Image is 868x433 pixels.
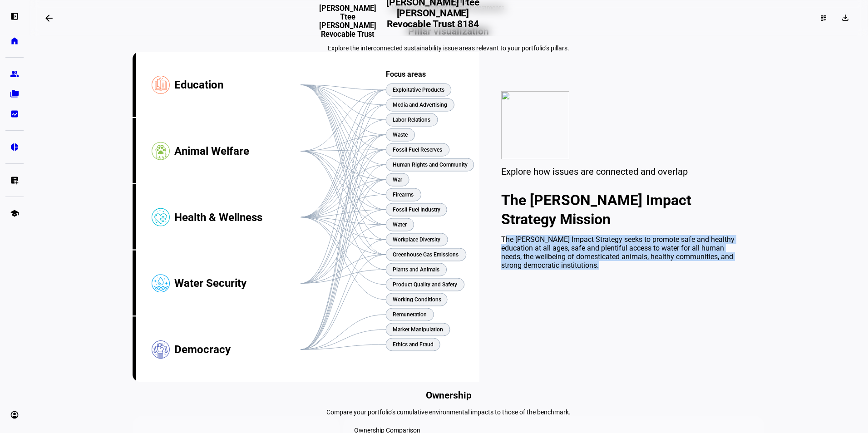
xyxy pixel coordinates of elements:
[10,209,19,218] eth-mat-symbol: school
[501,166,743,177] div: Explore how issues are connected and overlap
[5,32,24,50] a: home
[133,408,764,416] div: Compare your portfolio’s cumulative environmental impacts to those of the benchmark.
[174,118,301,184] div: Animal Welfare
[174,317,301,383] div: Democracy
[10,12,19,21] eth-mat-symbol: left_panel_open
[312,4,384,39] h3: [PERSON_NAME] Ttee [PERSON_NAME] Revocable Trust
[393,207,440,213] text: Fossil Fuel Industry
[174,184,301,251] div: Health & Wellness
[393,147,442,153] text: Fossil Fuel Reserves
[174,52,301,118] div: Education
[133,390,764,401] h2: Ownership
[820,15,827,22] mat-icon: dashboard_customize
[393,251,459,258] text: Greenhouse Gas Emissions
[10,176,19,185] eth-mat-symbol: list_alt_add
[393,266,439,273] text: Plants and Animals
[393,311,427,318] text: Remuneration
[393,236,440,243] text: Workplace Diversity
[10,69,19,79] eth-mat-symbol: group
[386,70,426,79] text: Focus areas
[10,36,19,45] eth-mat-symbol: home
[10,109,19,118] eth-mat-symbol: bid_landscape
[44,13,54,24] mat-icon: arrow_backwards
[5,65,24,83] a: group
[5,85,24,103] a: folder_copy
[393,177,403,183] text: War
[5,138,24,156] a: pie_chart
[501,235,743,270] div: The [PERSON_NAME] Impact Strategy seeks to promote safe and healthy education at all ages, safe a...
[174,251,301,317] div: Water Security
[133,44,764,52] div: Explore the interconnected sustainability issue areas relevant to your portfolio’s pillars.
[10,143,19,152] eth-mat-symbol: pie_chart
[393,281,457,288] text: Product Quality and Safety
[841,13,850,22] mat-icon: download
[10,89,19,98] eth-mat-symbol: folder_copy
[393,221,407,228] text: Water
[393,192,414,198] text: Firearms
[501,191,743,229] h2: The [PERSON_NAME] Impact Strategy Mission
[5,105,24,123] a: bid_landscape
[393,296,441,303] text: Working Conditions
[393,162,468,168] text: Human Rights and Community
[393,117,430,123] text: Labor Relations
[393,326,443,333] text: Market Manipulation
[393,132,408,138] text: Waste
[393,341,434,348] text: Ethics and Fraud
[501,91,569,159] img: values.svg
[393,87,444,93] text: Exploitative Products
[10,410,19,419] eth-mat-symbol: account_circle
[393,102,447,108] text: Media and Advertising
